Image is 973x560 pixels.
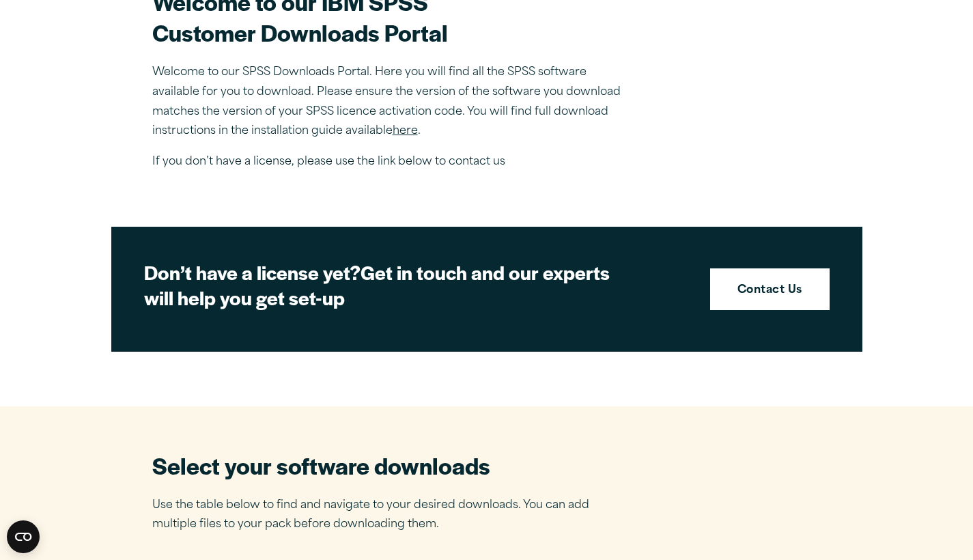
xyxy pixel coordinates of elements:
p: If you don’t have a license, please use the link below to contact us [152,152,630,172]
a: here [393,126,418,137]
h2: Select your software downloads [152,450,610,481]
strong: Don’t have a license yet? [144,258,361,285]
strong: Contact Us [737,282,802,300]
p: Welcome to our SPSS Downloads Portal. Here you will find all the SPSS software available for you ... [152,63,630,141]
p: Use the table below to find and navigate to your desired downloads. You can add multiple files to... [152,496,610,535]
a: Contact Us [710,268,830,311]
h2: Get in touch and our experts will help you get set-up [144,260,622,311]
button: Open CMP widget [7,520,40,553]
